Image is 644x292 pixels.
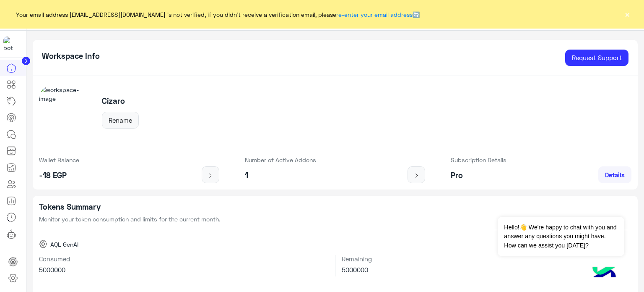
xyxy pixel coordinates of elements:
p: Subscription Details [451,155,506,164]
span: Details [605,171,625,179]
img: hulul-logo.png [589,258,619,288]
h6: 5000000 [342,266,631,274]
h6: Consumed [39,255,329,263]
img: workspace-image [39,85,93,139]
img: AQL GenAI [39,240,47,248]
a: Request Support [565,50,628,66]
button: × [623,10,631,18]
h5: 1 [245,171,316,180]
h5: Cizaro [102,96,139,106]
button: Rename [102,112,139,129]
img: icon [411,172,422,179]
h5: Tokens Summary [39,202,632,212]
h6: Remaining [342,255,631,263]
span: Your email address [EMAIL_ADDRESS][DOMAIN_NAME] is not verified, if you didn't receive a verifica... [16,10,420,19]
p: Number of Active Addons [245,155,316,164]
a: re-enter your email address [336,11,413,18]
img: icon [205,172,216,179]
a: Details [598,166,631,183]
img: 919860931428189 [3,37,18,52]
span: Hello!👋 We're happy to chat with you and answer any questions you might have. How can we assist y... [498,217,624,256]
h5: Pro [451,171,506,180]
h6: 5000000 [39,266,329,274]
p: Monitor your token consumption and limits for the current month. [39,215,632,224]
p: Wallet Balance [39,155,79,164]
h5: Workspace Info [42,51,100,61]
span: AQL GenAI [50,240,78,249]
h5: -18 EGP [39,171,79,180]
